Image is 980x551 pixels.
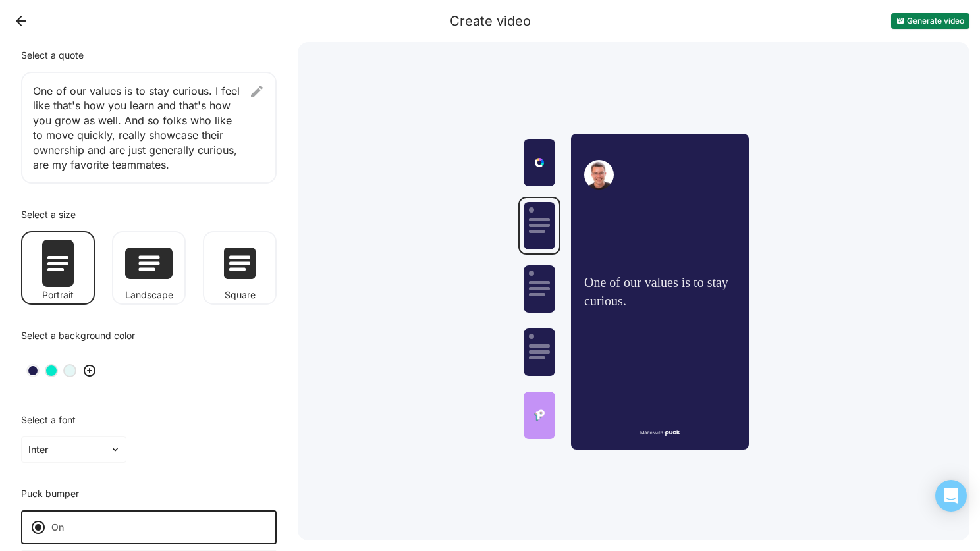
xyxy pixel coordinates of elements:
div: Portrait [21,290,95,300]
div: Landscape [112,290,186,300]
div: Square [203,290,277,300]
button: Back [11,11,32,32]
img: Portrait format [42,240,74,287]
div: Select a background color [21,331,277,347]
div: Puck bumper [21,489,277,505]
img: Logo thumbnail [535,158,544,167]
img: Landscape format [125,248,173,279]
img: img_made_with_puck-56b6JeU1.svg [640,429,680,436]
img: Square format [224,248,256,279]
img: Headshot [584,160,614,190]
button: Generate video [891,13,969,29]
div: Create video [450,13,531,29]
div: Open Intercom Messenger [935,480,967,512]
label: On [21,510,277,544]
div: One of our values is to stay curious. [584,273,736,310]
div: One of our values is to stay curious. I feel like that's how you learn and that's how you grow as... [21,72,277,184]
div: Select a size [21,210,277,226]
img: Puck bumper thumbnail [534,409,545,421]
div: Select a quote [21,51,277,66]
div: Select a font [21,415,277,431]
